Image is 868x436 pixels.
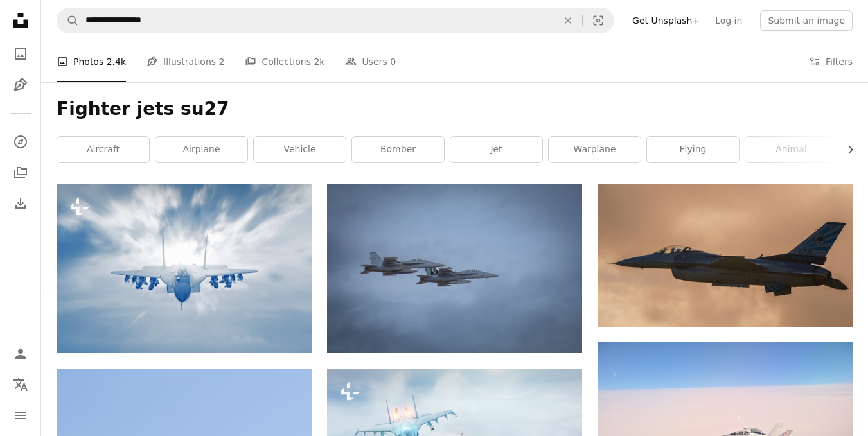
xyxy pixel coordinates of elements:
[314,55,324,69] span: 2k
[219,55,225,69] span: 2
[8,341,33,367] a: Log in / Sign up
[390,55,396,69] span: 0
[345,41,396,82] a: Users 0
[554,8,582,33] button: Clear
[598,184,853,327] img: a fighter jet flying through a cloudy sky
[583,8,614,33] button: Visual search
[8,72,33,98] a: Illustrations
[327,184,582,353] img: Two fighter jets flying in a cloudy sky
[57,137,149,162] a: aircraft
[352,137,444,162] a: bomber
[146,41,224,82] a: Illustrations 2
[57,8,79,33] button: Search Unsplash
[8,372,33,397] button: Language
[57,263,312,274] a: Fighter jet maneuver with afterburner in the sky. Conflict, war. Aerospace forces, monochrome color.
[155,137,247,162] a: airplane
[327,263,582,274] a: Two fighter jets flying in a cloudy sky
[549,137,641,162] a: warplane
[8,191,33,216] a: Download History
[8,129,33,155] a: Explore
[8,160,33,186] a: Collections
[647,137,739,162] a: flying
[8,403,33,428] button: Menu
[8,41,33,67] a: Photos
[57,8,614,33] form: Find visuals sitewide
[57,184,312,353] img: Fighter jet maneuver with afterburner in the sky. Conflict, war. Aerospace forces, monochrome color.
[809,41,853,82] button: Filters
[57,98,853,121] h1: Fighter jets su27
[624,10,707,31] a: Get Unsplash+
[598,249,853,261] a: a fighter jet flying through a cloudy sky
[745,137,837,162] a: animal
[598,421,853,433] a: two fighter jets flying in the sky
[245,41,324,82] a: Collections 2k
[254,137,346,162] a: vehicle
[838,137,853,162] button: scroll list to the right
[450,137,542,162] a: jet
[760,10,853,31] button: Submit an image
[707,10,750,31] a: Log in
